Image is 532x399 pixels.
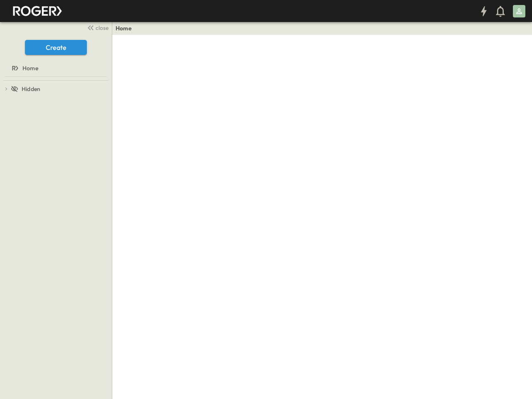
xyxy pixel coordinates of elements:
[25,40,87,55] button: Create
[22,64,38,72] span: Home
[84,22,110,33] button: close
[96,24,108,32] span: close
[22,85,40,93] span: Hidden
[116,24,132,32] a: Home
[116,24,137,32] nav: breadcrumbs
[2,62,108,74] a: Home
